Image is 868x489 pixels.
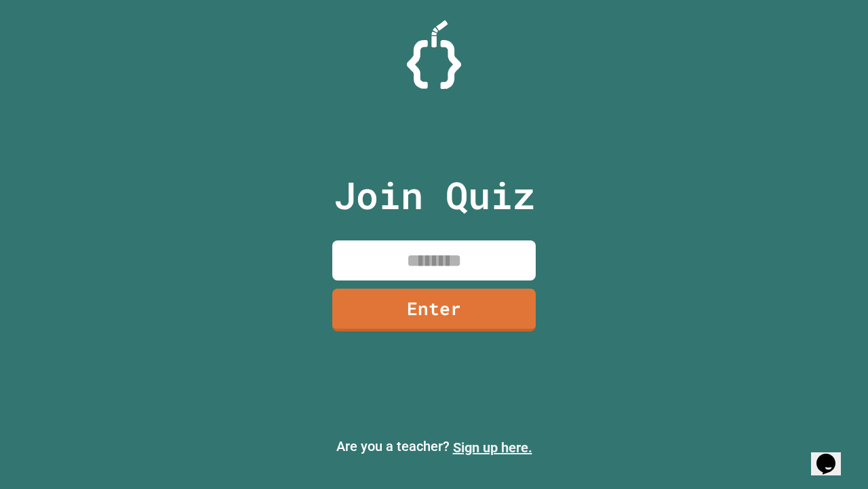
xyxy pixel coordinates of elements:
p: Join Quiz [334,167,535,223]
a: Enter [332,289,536,331]
iframe: chat widget [811,435,854,475]
img: Logo.svg [407,20,461,89]
p: Are you a teacher? [11,436,857,458]
a: Sign up here. [453,439,532,456]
